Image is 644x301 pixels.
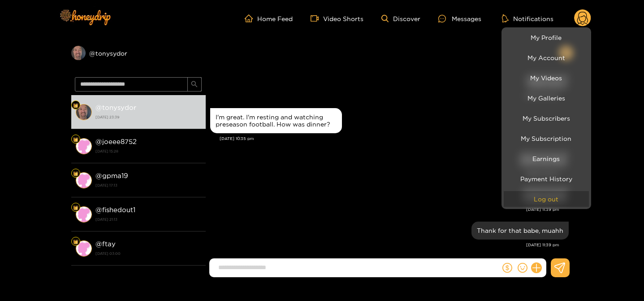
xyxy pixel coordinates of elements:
[504,191,589,207] button: Log out
[504,70,589,86] a: My Videos
[504,151,589,166] a: Earnings
[504,50,589,65] a: My Account
[504,30,589,45] a: My Profile
[504,171,589,187] a: Payment History
[504,131,589,146] a: My Subscription
[504,110,589,126] a: My Subscribers
[504,90,589,106] a: My Galleries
